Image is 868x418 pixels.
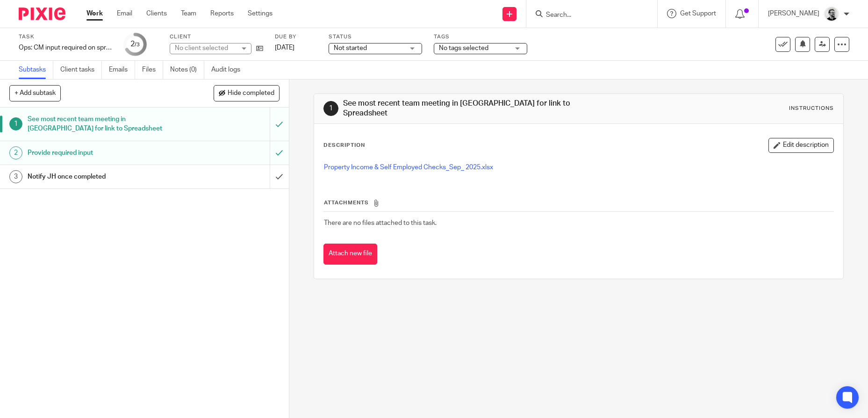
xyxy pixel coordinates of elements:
div: Ops: CM input required on spready [19,43,112,52]
button: Attach new file [323,244,377,265]
span: [DATE] [275,44,294,51]
h1: See most recent team meeting in [GEOGRAPHIC_DATA] for link to Spreadsheet [28,112,183,136]
div: 1 [323,101,338,116]
a: Reports [210,9,234,18]
span: Get Support [680,10,716,17]
img: Jack_2025.jpg [824,7,839,22]
h1: Notify JH once completed [28,170,183,184]
input: Search [545,11,629,20]
div: 2 [130,39,140,50]
button: + Add subtask [9,85,61,101]
a: Team [181,9,196,18]
a: Subtasks [19,61,53,79]
div: Instructions [789,105,834,112]
label: Tags [434,33,527,41]
a: Emails [109,61,135,79]
button: Edit description [768,138,834,153]
div: No client selected [175,43,236,53]
button: Hide completed [214,85,280,101]
label: Task [19,33,112,41]
a: Notes (0) [170,61,204,79]
label: Status [329,33,422,41]
h1: See most recent team meeting in [GEOGRAPHIC_DATA] for link to Spreadsheet [343,99,598,119]
label: Due by [275,33,317,41]
span: Not started [334,45,367,51]
div: 2 [9,146,22,159]
span: There are no files attached to this task. [324,220,437,226]
p: Description [323,142,365,149]
p: [PERSON_NAME] [768,9,819,18]
label: Client [170,33,263,41]
span: No tags selected [439,45,488,51]
a: Property Income & Self Employed Checks_Sep_ 2025.xlsx [324,164,493,171]
div: 1 [9,117,22,130]
small: /3 [135,42,140,47]
div: 3 [9,170,22,183]
a: Audit logs [211,61,247,79]
a: Settings [248,9,273,18]
a: Email [117,9,132,18]
span: Attachments [324,200,369,205]
a: Work [86,9,103,18]
h1: Provide required input [28,146,183,160]
a: Clients [146,9,167,18]
a: Client tasks [60,61,102,79]
img: Pixie [19,7,65,20]
span: Hide completed [228,90,274,97]
a: Files [142,61,163,79]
